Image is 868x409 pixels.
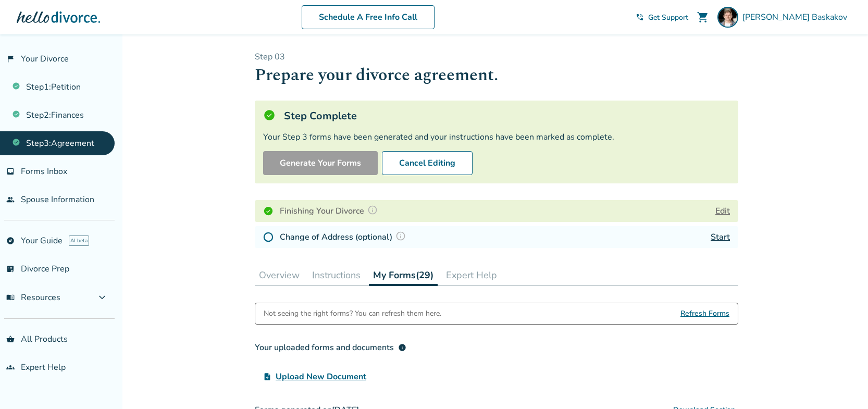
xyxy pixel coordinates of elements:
span: people [6,195,15,204]
a: Schedule A Free Info Call [302,5,435,29]
a: Start [711,231,730,243]
span: explore [6,237,15,245]
img: Completed [263,206,274,216]
p: Step 0 3 [255,51,738,63]
img: Question Mark [395,231,406,241]
button: Expert Help [442,265,501,286]
span: Upload New Document [276,370,366,383]
span: groups [6,363,15,371]
span: Refresh Forms [680,303,729,324]
button: Generate Your Forms [263,151,378,175]
button: My Forms(29) [369,265,438,286]
h4: Change of Address (optional) [280,230,409,244]
button: Cancel Editing [382,151,473,175]
div: Your Step 3 forms have been generated and your instructions have been marked as complete. [263,131,730,143]
h1: Prepare your divorce agreement. [255,63,738,88]
button: Edit [715,205,730,217]
span: phone_in_talk [636,13,644,21]
span: inbox [6,167,15,176]
img: Not Started [263,232,274,242]
img: Question Mark [367,205,378,215]
div: Your uploaded forms and documents [255,341,406,354]
span: menu_book [6,293,15,302]
span: info [398,343,406,352]
img: Vladimir Baskakov [717,7,738,28]
span: upload_file [263,373,271,381]
span: list_alt_check [6,265,15,273]
span: expand_more [96,291,108,304]
span: shopping_cart [697,11,709,23]
span: [PERSON_NAME] Baskakov [742,11,851,23]
span: Forms Inbox [21,166,67,177]
div: Not seeing the right forms? You can refresh them here. [264,303,441,324]
button: Instructions [308,265,365,286]
button: Overview [255,265,304,286]
h5: Step Complete [284,109,357,123]
span: Get Support [648,13,688,22]
span: shopping_basket [6,335,15,343]
span: flag_2 [6,55,15,63]
span: AI beta [69,236,89,246]
h4: Finishing Your Divorce [280,204,381,218]
span: Resources [6,292,60,303]
a: phone_in_talkGet Support [636,13,688,22]
iframe: Chat Widget [816,359,868,409]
